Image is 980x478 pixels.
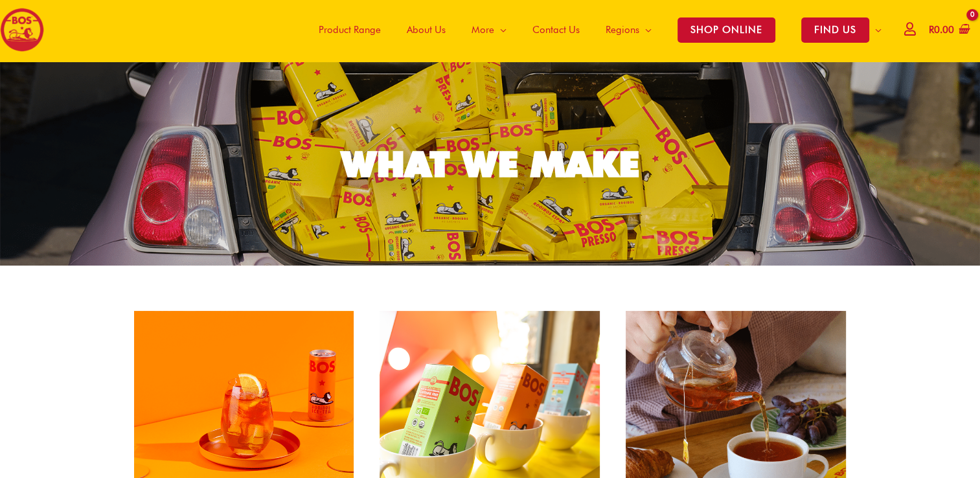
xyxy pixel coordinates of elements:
span: FIND US [801,17,869,43]
span: Regions [606,10,639,49]
div: WHAT WE MAKE [341,146,639,182]
span: About Us [407,10,446,49]
span: More [472,10,494,49]
a: View Shopping Cart, empty [926,16,970,45]
span: Product Range [319,10,381,49]
span: SHOP ONLINE [678,17,775,43]
span: Contact Us [532,10,580,49]
bdi: 0.00 [929,24,954,36]
span: R [929,24,934,36]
